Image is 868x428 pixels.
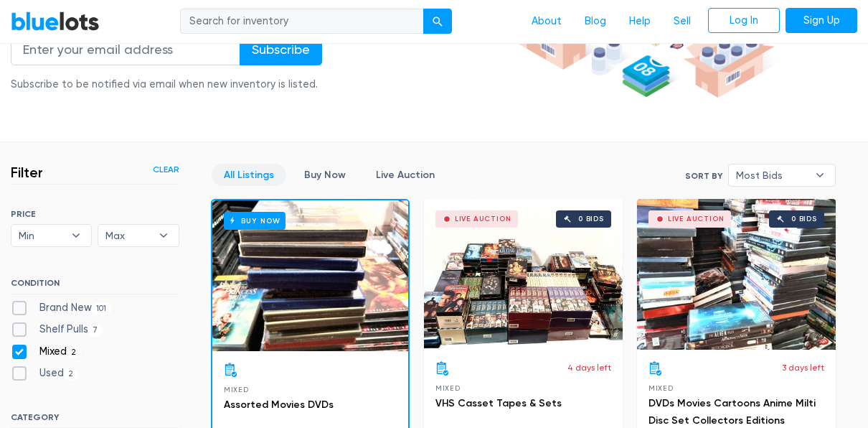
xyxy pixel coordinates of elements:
a: Sell [662,8,702,35]
label: Brand New [11,300,111,316]
a: Help [618,8,662,35]
b: ▾ [805,164,835,186]
a: VHS Casset Tapes & Sets [435,397,562,409]
a: Log In [708,8,780,34]
label: Sort By [685,169,722,182]
a: Clear [153,163,179,176]
label: Used [11,366,78,381]
a: About [520,8,573,35]
span: 101 [92,303,111,315]
div: 0 bids [578,215,604,223]
div: Live Auction [668,215,725,223]
h3: Filter [11,164,43,181]
a: Blog [573,8,618,35]
a: Buy Now [292,164,358,186]
div: Subscribe to be notified via email when new inventory is listed. [11,77,322,93]
b: ▾ [61,225,91,246]
label: Mixed [11,344,81,360]
a: Assorted Movies DVDs [224,399,334,411]
div: 0 bids [791,215,817,223]
b: ▾ [148,225,179,246]
span: 7 [88,325,103,337]
p: 4 days left [567,361,611,374]
a: BlueLots [11,11,100,32]
a: Live Auction 0 bids [424,199,623,350]
span: Most Bids [736,164,808,186]
a: Sign Up [786,8,857,34]
input: Search for inventory [180,9,424,34]
a: Live Auction [364,164,447,186]
span: 2 [67,347,81,358]
span: Min [19,225,64,246]
a: All Listings [212,164,286,186]
h6: Buy Now [224,212,286,230]
span: Mixed [435,384,461,392]
h6: PRICE [11,209,179,219]
span: Mixed [648,384,674,392]
span: Max [105,225,151,246]
a: Buy Now [212,200,408,351]
p: 3 days left [782,361,824,374]
a: Live Auction 0 bids [637,199,836,350]
h6: CONDITION [11,278,179,294]
a: DVDs Movies Cartoons Anime Milti Disc Set Collectors Editions [648,397,816,427]
h6: CATEGORY [11,412,179,428]
span: Mixed [224,386,249,394]
input: Enter your email address [11,33,240,65]
input: Subscribe [240,33,322,65]
label: Shelf Pulls [11,322,103,338]
div: Live Auction [455,215,511,223]
span: 2 [64,369,78,381]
